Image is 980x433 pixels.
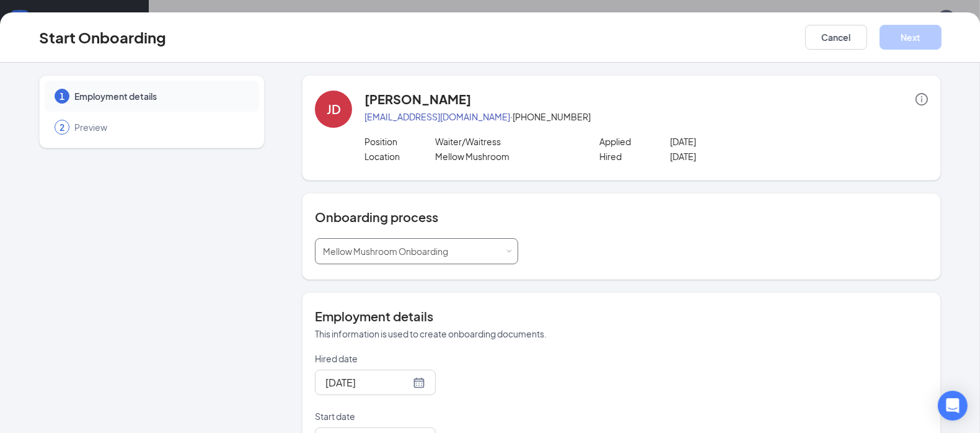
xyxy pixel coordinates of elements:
[315,308,928,325] h4: Employment details
[670,135,811,148] p: [DATE]
[435,135,576,148] p: Waiter/Waitress
[364,110,928,123] p: · [PHONE_NUMBER]
[435,150,576,163] p: Mellow Mushroom
[39,27,166,48] h3: Start Onboarding
[315,328,928,340] p: This information is used to create onboarding documents.
[599,150,670,163] p: Hired
[916,93,928,105] span: info-circle
[364,150,435,163] p: Location
[325,375,410,390] input: Sep 16, 2025
[74,121,247,133] span: Preview
[60,90,64,102] span: 1
[60,121,64,133] span: 2
[323,246,448,257] span: Mellow Mushroom Onboarding
[315,352,518,365] p: Hired date
[364,91,471,108] h4: [PERSON_NAME]
[805,25,867,50] button: Cancel
[315,410,518,422] p: Start date
[315,208,928,226] h4: Onboarding process
[938,391,968,421] div: Open Intercom Messenger
[880,25,942,50] button: Next
[670,150,811,163] p: [DATE]
[327,100,341,118] div: JD
[599,135,670,148] p: Applied
[74,90,247,102] span: Employment details
[364,135,435,148] p: Position
[364,111,510,122] a: [EMAIL_ADDRESS][DOMAIN_NAME]
[323,239,457,264] div: [object Object]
